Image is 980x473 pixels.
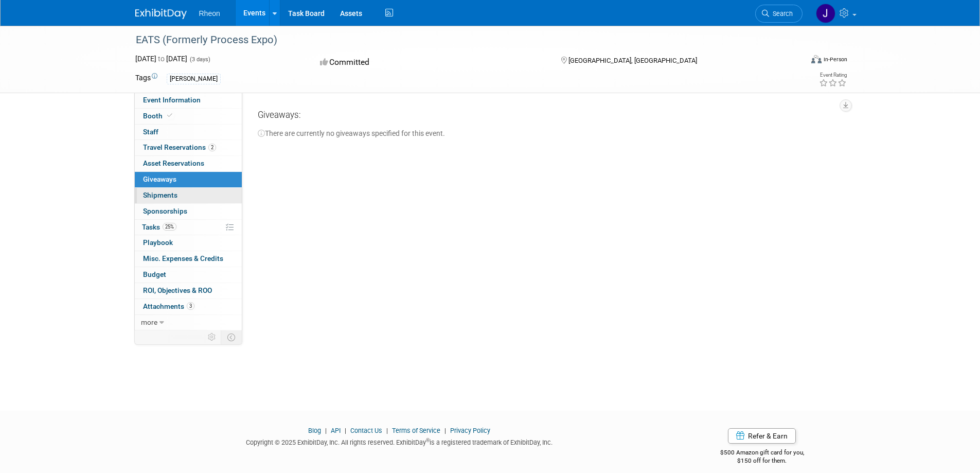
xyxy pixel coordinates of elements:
[189,56,210,63] span: (3 days)
[132,31,787,49] div: EATS (Formerly Process Expo)
[135,251,242,267] a: Misc. Expenses & Credits
[308,427,321,434] a: Blog
[135,204,242,219] a: Sponsorships
[342,427,349,434] span: |
[143,191,177,199] span: Shipments
[221,330,242,344] td: Toggle Event Tabs
[143,270,166,278] span: Budget
[392,427,440,434] a: Terms of Service
[426,437,430,443] sup: ®
[317,54,544,72] div: Committed
[135,435,664,447] div: Copyright © 2025 ExhibitDay, Inc. All rights reserved. ExhibitDay is a registered trademark of Ex...
[167,74,221,84] div: [PERSON_NAME]
[143,96,201,104] span: Event Information
[143,254,223,262] span: Misc. Expenses & Credits
[819,73,847,78] div: Event Rating
[135,315,242,330] a: more
[143,112,174,120] span: Booth
[135,283,242,299] a: ROI, Objectives & ROO
[143,128,158,136] span: Staff
[742,54,848,69] div: Event Format
[143,175,176,183] span: Giveaways
[135,109,242,124] a: Booth
[258,109,838,125] div: Giveaways:
[135,55,187,63] span: [DATE] [DATE]
[135,93,242,108] a: Event Information
[135,299,242,314] a: Attachments3
[442,427,449,434] span: |
[450,427,490,434] a: Privacy Policy
[135,125,242,140] a: Staff
[323,427,329,434] span: |
[143,302,194,310] span: Attachments
[755,5,803,23] a: Search
[143,143,216,151] span: Travel Reservations
[143,207,187,215] span: Sponsorships
[135,188,242,203] a: Shipments
[135,156,242,171] a: Asset Reservations
[811,55,822,63] img: Format-Inperson.png
[135,172,242,187] a: Giveaways
[769,10,793,17] span: Search
[384,427,390,434] span: |
[143,286,212,294] span: ROI, Objectives & ROO
[143,159,204,167] span: Asset Reservations
[258,125,838,138] div: There are currently no giveaways specified for this event.
[728,428,796,444] a: Refer & Earn
[203,330,221,344] td: Personalize Event Tab Strip
[156,55,166,63] span: to
[823,56,847,63] div: In-Person
[135,220,242,235] a: Tasks25%
[816,4,835,23] img: Jose Umana
[135,9,187,19] img: ExhibitDay
[208,144,216,151] span: 2
[679,457,845,465] div: $150 off for them.
[135,235,242,251] a: Playbook
[163,223,176,231] span: 25%
[199,9,220,17] span: Rheon
[568,57,697,64] span: [GEOGRAPHIC_DATA], [GEOGRAPHIC_DATA]
[350,427,382,434] a: Contact Us
[135,140,242,155] a: Travel Reservations2
[142,223,176,231] span: Tasks
[135,73,157,84] td: Tags
[187,302,194,310] span: 3
[167,113,172,118] i: Booth reservation complete
[331,427,341,434] a: API
[141,318,157,326] span: more
[135,267,242,283] a: Budget
[143,238,173,247] span: Playbook
[679,442,845,465] div: $500 Amazon gift card for you,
